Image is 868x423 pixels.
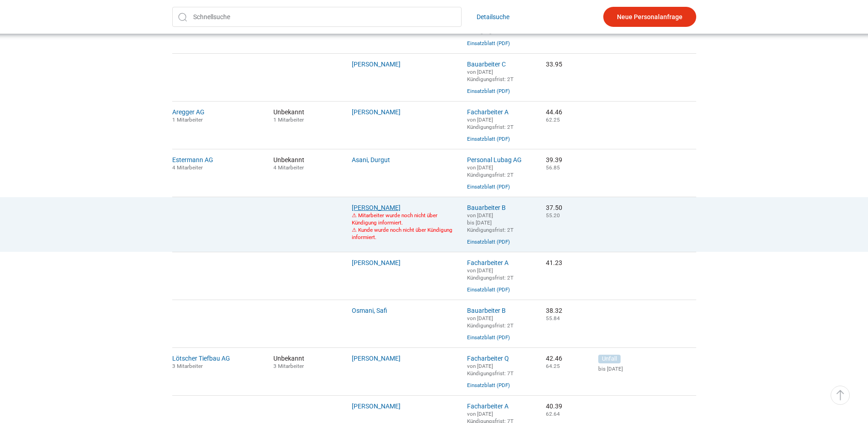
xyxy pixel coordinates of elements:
small: 4 Mitarbeiter [172,164,203,171]
small: 55.84 [546,315,560,321]
small: bis [DATE] [598,366,696,372]
font: ⚠ Kunde wurde noch nicht über Kündigung informiert. [352,227,452,240]
nobr: 42.46 [546,355,562,362]
small: 62.25 [546,117,560,123]
a: Einsatzblatt (PDF) [467,40,510,46]
small: 4 Mitarbeiter [273,164,304,171]
a: Estermann AG [172,156,213,163]
a: [PERSON_NAME] [352,204,401,211]
a: [PERSON_NAME] [352,61,401,68]
small: 55.20 [546,212,560,219]
nobr: 39.39 [546,156,562,163]
small: von [DATE] Kündigungsfrist: 2T [467,164,514,178]
a: Einsatzblatt (PDF) [467,239,510,245]
a: Facharbeiter Q [467,355,509,362]
small: von [DATE] Kündigungsfrist: 7T [467,363,514,377]
a: Einsatzblatt (PDF) [467,382,510,388]
span: Unbekannt [273,156,339,171]
nobr: 41.23 [546,259,562,266]
a: Einsatzblatt (PDF) [467,183,510,190]
a: Aregger AG [172,108,205,116]
a: Einsatzblatt (PDF) [467,88,510,94]
a: [PERSON_NAME] [352,108,401,116]
span: Unbekannt [273,108,339,123]
a: Neue Personalanfrage [603,7,696,27]
span: Unfall [598,355,621,363]
nobr: 40.39 [546,403,562,410]
a: Asani, Durgut [352,156,390,163]
span: Unbekannt [273,355,339,369]
a: Bauarbeiter C [467,61,506,68]
a: Einsatzblatt (PDF) [467,286,510,293]
small: 62.64 [546,411,560,417]
small: 64.25 [546,363,560,369]
nobr: 38.32 [546,307,562,314]
small: von [DATE] Kündigungsfrist: 2T [467,267,514,281]
font: ⚠ Mitarbeiter wurde noch nicht über Kündigung informiert. [352,212,437,226]
a: Einsatzblatt (PDF) [467,136,510,142]
small: von [DATE] Kündigungsfrist: 2T [467,69,514,82]
a: Facharbeiter A [467,403,508,410]
small: 3 Mitarbeiter [172,363,203,369]
a: Bauarbeiter B [467,307,506,314]
small: von [DATE] Kündigungsfrist: 2T [467,315,514,329]
a: [PERSON_NAME] [352,259,401,266]
small: von [DATE] bis [DATE] Kündigungsfrist: 2T [467,212,514,233]
input: Schnellsuche [172,7,462,27]
small: 3 Mitarbeiter [273,363,304,369]
small: 1 Mitarbeiter [273,117,304,123]
nobr: 33.95 [546,61,562,68]
nobr: 37.50 [546,204,562,211]
a: Osmani, Safi [352,307,387,314]
a: ▵ Nach oben [831,386,850,405]
small: 56.85 [546,164,560,171]
a: Einsatzblatt (PDF) [467,334,510,341]
a: Detailsuche [477,7,509,27]
a: [PERSON_NAME] [352,403,401,410]
nobr: 44.46 [546,108,562,116]
a: Facharbeiter A [467,108,508,116]
small: 1 Mitarbeiter [172,117,203,123]
small: von [DATE] Kündigungsfrist: 2T [467,117,514,130]
a: [PERSON_NAME] [352,355,401,362]
a: Personal Lubag AG [467,156,522,163]
a: Facharbeiter A [467,259,508,266]
a: Lötscher Tiefbau AG [172,355,230,362]
a: Bauarbeiter B [467,204,506,211]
